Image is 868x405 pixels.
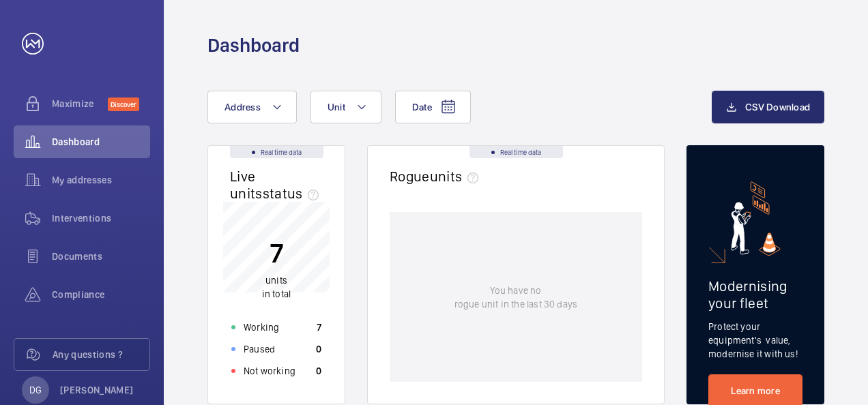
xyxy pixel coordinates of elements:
span: CSV Download [745,102,810,112]
p: 7 [262,236,291,270]
span: status [263,185,325,202]
span: Interventions [52,211,150,225]
span: Discover [108,97,139,111]
p: Protect your equipment's value, modernise it with us! [708,320,802,361]
p: 7 [317,320,321,334]
button: Address [207,91,297,123]
span: Dashboard [52,135,150,149]
button: CSV Download [712,91,824,123]
button: Date [395,91,471,123]
h1: Dashboard [207,33,300,58]
p: [PERSON_NAME] [60,383,134,397]
span: Documents [52,250,150,263]
span: Date [412,102,432,112]
span: units [430,168,484,185]
span: Compliance [52,288,150,301]
p: DG [29,383,42,397]
img: marketing-card.svg [731,181,781,256]
span: Maximize [52,97,108,110]
span: Address [225,102,261,112]
span: My addresses [52,173,150,187]
span: Unit [328,102,345,112]
p: in total [262,273,291,301]
p: Paused [244,342,275,356]
p: Working [244,320,279,334]
p: You have no rogue unit in the last 30 days [454,284,577,311]
span: Any questions ? [53,348,149,361]
p: 0 [316,364,321,378]
h2: Rogue [390,168,484,185]
p: Not working [244,364,295,378]
button: Unit [310,91,381,123]
div: Real time data [469,146,563,158]
h2: Modernising your fleet [708,277,802,312]
h2: Live units [230,168,324,202]
div: Real time data [230,146,323,158]
span: units [265,275,287,286]
p: 0 [316,342,321,356]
